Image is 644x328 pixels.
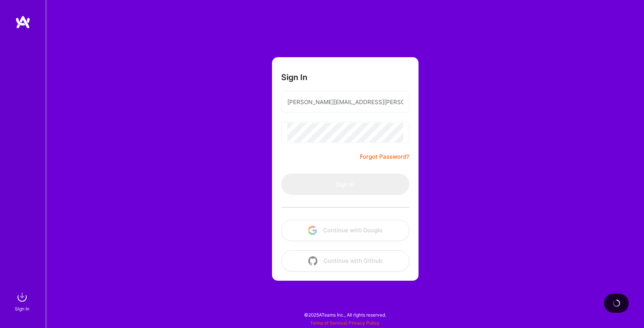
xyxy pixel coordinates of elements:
[15,15,31,29] img: logo
[310,320,346,326] a: Terms of Service
[281,220,409,241] button: Continue with Google
[46,305,644,324] div: © 2025 ATeams Inc., All rights reserved.
[287,92,403,112] input: Email...
[281,250,409,272] button: Continue with Github
[16,289,30,313] a: sign inSign In
[360,152,409,161] a: Forgot Password?
[349,320,380,326] a: Privacy Policy
[310,320,380,326] span: |
[14,289,30,305] img: sign in
[281,174,409,195] button: Sign In
[281,72,308,82] h3: Sign In
[308,256,317,265] img: icon
[611,298,621,308] img: loading
[15,305,29,313] div: Sign In
[308,226,317,235] img: icon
